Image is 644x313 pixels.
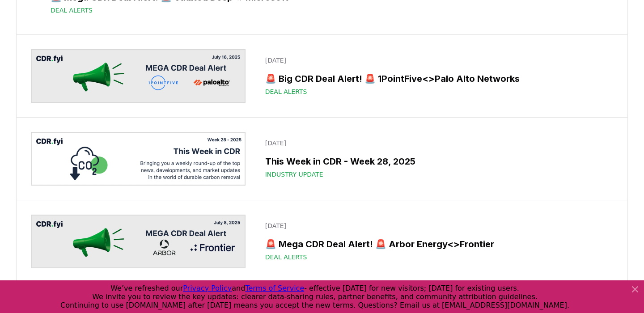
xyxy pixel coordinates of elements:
[265,87,307,96] span: Deal Alerts
[265,170,323,179] span: Industry Update
[260,216,613,267] a: [DATE]🚨 Mega CDR Deal Alert! 🚨 Arbor Energy<>FrontierDeal Alerts
[31,49,246,103] img: 🚨 Big CDR Deal Alert! 🚨 1PointFive<>Palo Alto Networks blog post image
[265,72,608,85] h3: 🚨 Big CDR Deal Alert! 🚨 1PointFive<>Palo Alto Networks
[31,215,246,268] img: 🚨 Mega CDR Deal Alert! 🚨 Arbor Energy<>Frontier blog post image
[265,237,608,251] h3: 🚨 Mega CDR Deal Alert! 🚨 Arbor Energy<>Frontier
[265,139,608,148] p: [DATE]
[260,51,613,102] a: [DATE]🚨 Big CDR Deal Alert! 🚨 1PointFive<>Palo Alto NetworksDeal Alerts
[260,133,613,184] a: [DATE]This Week in CDR - Week 28, 2025Industry Update
[31,132,246,186] img: This Week in CDR - Week 28, 2025 blog post image
[265,253,307,262] span: Deal Alerts
[51,6,93,15] span: Deal Alerts
[265,155,608,168] h3: This Week in CDR - Week 28, 2025
[265,221,608,230] p: [DATE]
[265,56,608,65] p: [DATE]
